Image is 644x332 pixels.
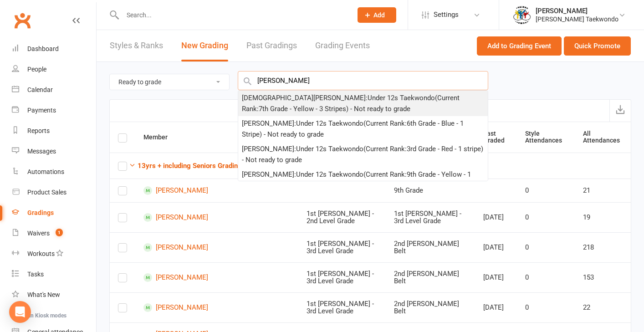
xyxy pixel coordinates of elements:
input: Add Member to Report [238,71,488,90]
div: [PERSON_NAME] : Under 12s Taekwondo (Current Rank: 9th Grade - Yellow - 1 Stripe ) - Not ready to... [242,169,484,191]
td: [DATE] [475,292,517,322]
td: 0 [517,202,575,232]
a: People [12,59,96,80]
a: Clubworx [11,9,34,32]
td: 153 [575,262,631,292]
a: [PERSON_NAME] [143,186,258,195]
a: [PERSON_NAME] [143,303,258,312]
th: Last Graded [475,122,517,153]
a: Past Gradings [246,30,297,61]
div: Open Intercom Messenger [9,301,31,323]
div: Automations [27,168,64,175]
div: Dashboard [27,45,59,52]
a: Messages [12,141,96,162]
a: Waivers 1 [12,223,96,244]
td: 21 [575,179,631,202]
td: 1st [PERSON_NAME] - 3rd Level Grade [298,232,386,262]
td: 19 [575,202,631,232]
div: [PERSON_NAME] : Under 12s Taekwondo (Current Rank: 3rd Grade - Red - 1 stripe ) - Not ready to grade [242,143,484,165]
button: Add to Grading Event [477,36,562,56]
button: 13yrs + including Seniors Grading Ranks [129,160,263,171]
a: Styles & Ranks [110,30,163,61]
a: [PERSON_NAME] [143,213,258,222]
a: Gradings [12,203,96,223]
a: Grading Events [315,30,370,61]
a: Automations [12,162,96,182]
input: Search... [120,9,346,21]
th: All Attendances [575,122,631,153]
td: 22 [575,292,631,322]
a: Payments [12,100,96,121]
div: [PERSON_NAME] : Under 12s Taekwondo (Current Rank: 6th Grade - Blue - 1 Stripe ) - Not ready to g... [242,118,484,140]
div: Tasks [27,271,44,278]
div: Payments [27,107,56,114]
td: 2nd [PERSON_NAME] Belt [386,262,475,292]
div: Reports [27,127,50,134]
div: [PERSON_NAME] [536,7,618,15]
a: New Grading [181,30,228,61]
span: Settings [434,5,459,25]
td: 1st [PERSON_NAME] - 3rd Level Grade [386,202,475,232]
a: Reports [12,121,96,141]
td: 0 [517,179,575,202]
div: People [27,66,46,73]
strong: 13yrs + including Seniors Grading Ranks [138,162,263,170]
td: 9th Grade [386,179,475,202]
td: 0 [517,262,575,292]
span: Add [373,11,385,19]
td: 2nd [PERSON_NAME] Belt [386,292,475,322]
button: Quick Promote [564,36,631,56]
a: Tasks [12,264,96,285]
td: 2nd [PERSON_NAME] Belt [386,232,475,262]
div: Messages [27,148,56,155]
th: Style Attendances [517,122,575,153]
div: [DEMOGRAPHIC_DATA][PERSON_NAME] : Under 12s Taekwondo (Current Rank: 7th Grade - Yellow - 3 Strip... [242,92,484,114]
td: [DATE] [475,262,517,292]
td: 218 [575,232,631,262]
a: Dashboard [12,39,96,59]
div: Calendar [27,86,53,93]
td: 1st [PERSON_NAME] - 2nd Level Grade [298,202,386,232]
span: 1 [56,229,63,236]
td: 0 [517,292,575,322]
div: What's New [27,291,60,298]
div: Product Sales [27,189,66,196]
div: Workouts [27,250,55,257]
a: [PERSON_NAME] [143,273,258,282]
button: Add [358,7,396,23]
a: Workouts [12,244,96,264]
a: Calendar [12,80,96,100]
th: Member [135,122,266,153]
a: Product Sales [12,182,96,203]
td: 1st [PERSON_NAME] - 3rd Level Grade [298,262,386,292]
th: Select all [110,122,135,153]
td: [DATE] [475,232,517,262]
td: 0 [517,232,575,262]
div: [PERSON_NAME] Taekwondo [536,15,618,23]
a: [PERSON_NAME] [143,243,258,252]
td: 1st [PERSON_NAME] - 3rd Level Grade [298,292,386,322]
div: Waivers [27,230,50,237]
td: [DATE] [475,202,517,232]
div: Gradings [27,209,54,216]
a: What's New [12,285,96,305]
img: thumb_image1638236014.png [513,6,531,24]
